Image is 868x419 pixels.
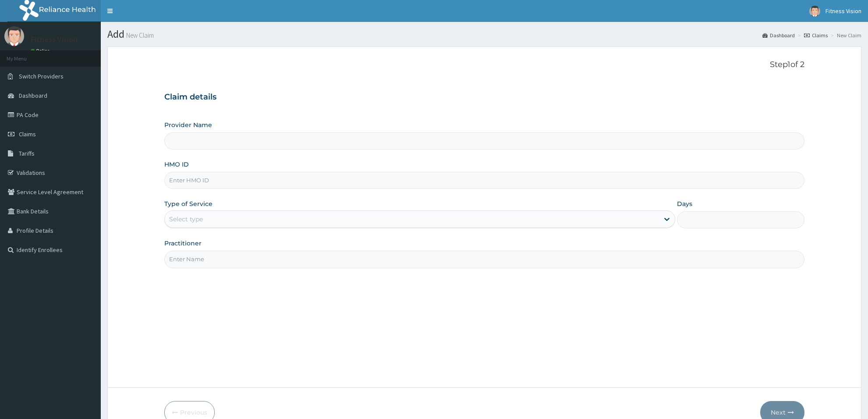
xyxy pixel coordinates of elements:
input: Enter HMO ID [164,172,804,189]
h3: Claim details [164,92,804,102]
small: New Claim [124,32,154,39]
input: Enter Name [164,251,804,268]
a: Online [31,48,52,54]
a: Dashboard [762,32,795,39]
span: Tariffs [19,149,35,157]
div: Select type [169,215,203,224]
p: Step 1 of 2 [164,60,804,70]
span: Dashboard [19,92,47,99]
label: Days [677,199,692,208]
span: Switch Providers [19,72,64,80]
img: User Image [4,26,24,46]
label: HMO ID [164,160,189,169]
a: Claims [804,32,828,39]
p: Fitness Vision [31,36,78,43]
li: New Claim [829,32,861,39]
label: Practitioner [164,239,202,248]
span: Claims [19,130,36,138]
img: User Image [809,6,820,17]
h1: Add [107,28,861,40]
label: Type of Service [164,199,213,208]
label: Provider Name [164,121,212,129]
span: Fitness Vision [825,7,861,15]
